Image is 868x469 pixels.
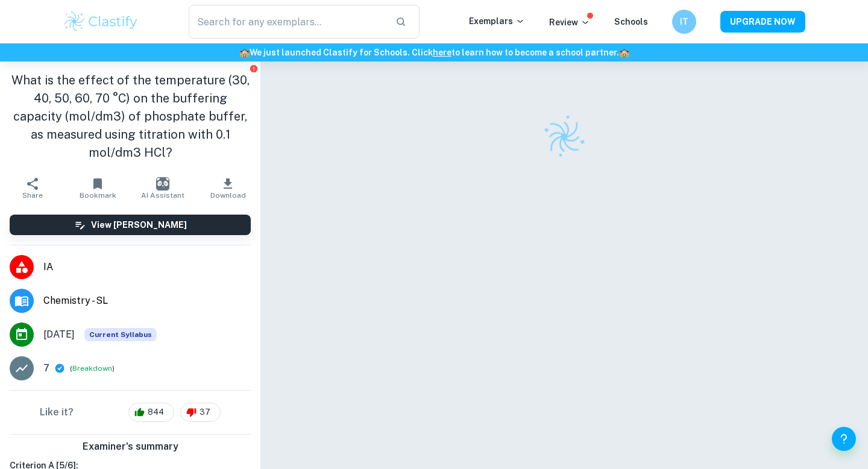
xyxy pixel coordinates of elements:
div: 844 [128,403,174,422]
button: View [PERSON_NAME] [10,215,251,235]
span: IA [43,260,251,274]
img: Clastify logo [535,108,593,166]
span: Chemistry - SL [43,294,251,308]
span: Bookmark [80,191,116,200]
span: 🏫 [619,48,629,57]
a: here [433,48,451,57]
button: IT [672,10,696,34]
h6: IT [678,15,691,28]
h6: Examiner's summary [5,439,256,454]
button: Help and Feedback [832,427,856,451]
span: Current Syllabus [84,328,157,341]
button: AI Assistant [130,171,195,205]
h6: View [PERSON_NAME] [91,218,187,231]
span: Download [210,191,246,200]
img: AI Assistant [156,177,169,190]
span: [DATE] [43,327,75,342]
h6: Like it? [40,405,74,420]
div: This exemplar is based on the current syllabus. Feel free to refer to it for inspiration/ideas wh... [84,328,157,341]
p: Exemplars [469,14,525,28]
button: Bookmark [65,171,130,205]
img: Clastify logo [63,10,139,34]
span: Share [22,191,43,200]
button: UPGRADE NOW [720,11,805,33]
span: 37 [193,406,217,418]
button: Breakdown [72,363,112,374]
button: Report issue [249,64,258,73]
button: Download [195,171,260,205]
a: Schools [614,17,648,27]
p: Review [549,16,590,29]
div: 37 [180,403,221,422]
p: 7 [43,361,49,376]
h6: We just launched Clastify for Schools. Click to learn how to become a school partner. [2,46,866,59]
span: ( ) [70,363,115,374]
input: Search for any exemplars... [189,5,386,39]
span: 🏫 [239,48,250,57]
span: AI Assistant [141,191,184,200]
span: 844 [141,406,171,418]
h1: What is the effect of the temperature (30, 40, 50, 60, 70 °C) on the buffering capacity (mol/dm3)... [10,71,251,162]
